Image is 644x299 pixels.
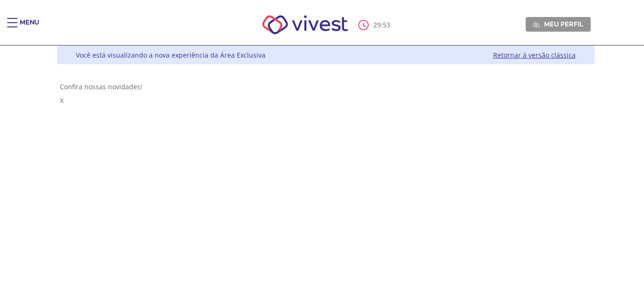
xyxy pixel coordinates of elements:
div: Menu [20,18,39,37]
span: 29 [373,20,381,29]
span: 53 [383,20,390,29]
div: Vivest [50,46,594,299]
a: Meu perfil [526,17,591,31]
img: Vivest [252,5,359,45]
div: Você está visualizando a nova experiência da Área Exclusiva [76,51,265,60]
a: Retornar à versão clássica [493,51,576,60]
span: X [60,96,64,105]
span: Meu perfil [544,20,583,28]
img: Meu perfil [533,21,540,28]
div: Confira nossas novidades! [60,82,592,91]
div: : [358,20,392,30]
